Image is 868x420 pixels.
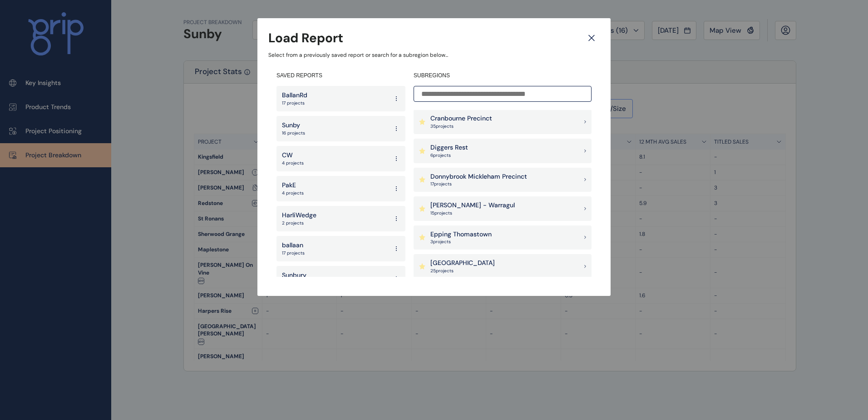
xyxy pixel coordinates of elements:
[282,181,304,190] p: PakE
[430,259,495,268] p: [GEOGRAPHIC_DATA]
[282,130,305,136] p: 16 projects
[430,143,468,152] p: Diggers Rest
[282,271,306,280] p: Sunbury
[276,72,405,80] h4: SAVED REPORTS
[414,72,592,80] h4: SUBREGIONS
[430,114,492,123] p: Cranbourne Precinct
[282,220,316,226] p: 2 projects
[430,123,492,130] p: 35 project s
[430,230,492,239] p: Epping Thomastown
[430,210,515,216] p: 15 project s
[430,239,492,245] p: 3 project s
[282,160,304,166] p: 4 projects
[268,51,600,59] p: Select from a previously saved report or search for a subregion below...
[282,100,307,106] p: 17 projects
[282,250,305,256] p: 17 projects
[430,181,527,187] p: 17 project s
[430,172,527,181] p: Donnybrook Mickleham Precinct
[282,121,305,130] p: Sunby
[430,268,495,274] p: 25 project s
[282,91,307,100] p: BallanRd
[430,201,515,210] p: [PERSON_NAME] - Warragul
[430,152,468,159] p: 6 project s
[282,151,304,160] p: CW
[282,241,305,250] p: ballaan
[282,211,316,220] p: HarliWedge
[268,29,343,47] h3: Load Report
[282,190,304,196] p: 4 projects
